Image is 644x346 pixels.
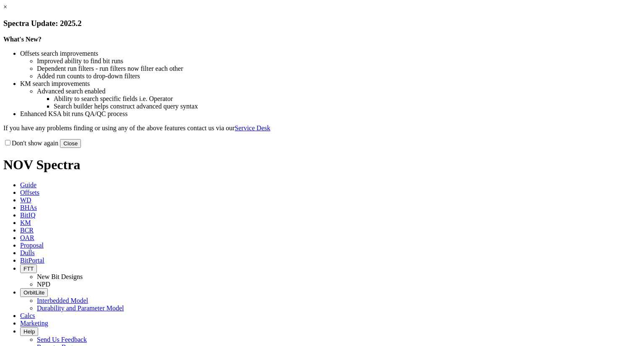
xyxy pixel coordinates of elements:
[235,124,270,132] a: Service Desk
[23,266,34,272] span: FTT
[20,227,34,234] span: BCR
[3,139,58,147] label: Don't show again
[54,103,641,110] li: Search builder helps construct advanced query syntax
[37,65,641,72] li: Dependent run filters - run filters now filter each other
[37,305,124,312] a: Durability and Parameter Model
[23,328,35,335] span: Help
[37,88,641,95] li: Advanced search enabled
[20,257,44,264] span: BitPortal
[3,19,641,28] h3: Spectra Update: 2025.2
[20,204,37,211] span: BHAs
[3,3,7,10] a: ×
[20,212,35,219] span: BitIQ
[37,297,88,304] a: Interbedded Model
[37,273,83,280] a: New Bit Designs
[54,95,641,103] li: Ability to search specific fields i.e. Operator
[20,181,36,188] span: Guide
[20,234,34,241] span: OAR
[37,72,641,80] li: Added run counts to drop-down filters
[23,289,44,296] span: OrbitLite
[20,189,39,196] span: Offsets
[20,242,44,249] span: Proposal
[20,110,641,118] li: Enhanced KSA bit runs QA/QC process
[3,157,641,173] h1: NOV Spectra
[37,57,641,65] li: Improved ability to find bit runs
[60,139,81,148] button: Close
[37,281,50,288] a: NPD
[5,140,10,145] input: Don't show again
[3,124,641,132] p: If you have any problems finding or using any of the above features contact us via our
[20,320,48,327] span: Marketing
[20,50,641,57] li: Offsets search improvements
[20,196,31,204] span: WD
[37,336,87,343] a: Send Us Feedback
[20,80,641,88] li: KM search improvements
[20,312,35,319] span: Calcs
[20,219,31,226] span: KM
[3,36,42,43] strong: What's New?
[20,249,35,256] span: Dulls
